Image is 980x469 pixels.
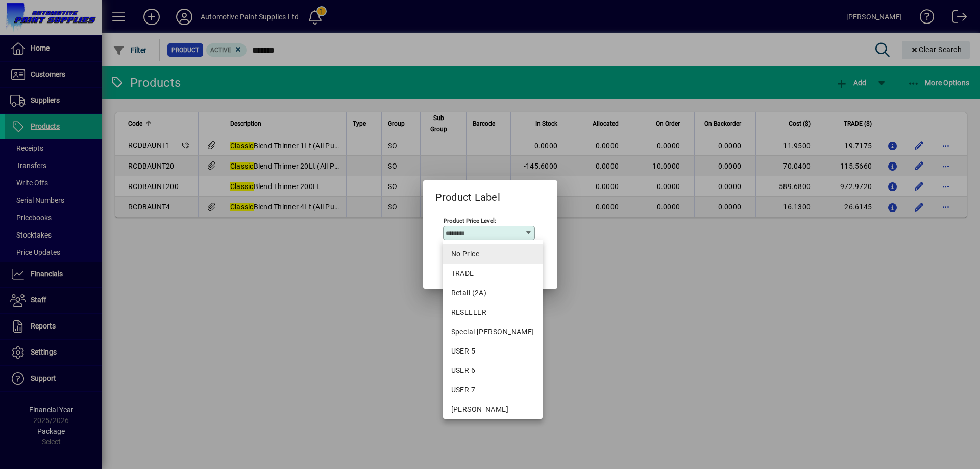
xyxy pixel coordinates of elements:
div: TRADE [451,268,534,279]
span: No Price [451,249,534,260]
mat-option: Special Max Meyer [443,322,543,341]
mat-option: USER 6 [443,361,543,380]
div: USER 7 [451,385,534,395]
div: [PERSON_NAME] [451,404,534,415]
div: USER 5 [451,346,534,357]
mat-option: MAX MEYER [443,400,543,419]
div: USER 6 [451,365,534,376]
div: Special [PERSON_NAME] [451,326,534,337]
mat-option: Retail (2A) [443,283,543,302]
div: Retail (2A) [451,288,534,298]
mat-option: RESELLER [443,302,543,322]
mat-option: USER 7 [443,380,543,400]
div: RESELLER [451,307,534,318]
mat-option: TRADE [443,264,543,283]
mat-option: USER 5 [443,341,543,361]
h2: Product Label [423,180,512,205]
mat-label: Product Price Level: [444,217,496,224]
